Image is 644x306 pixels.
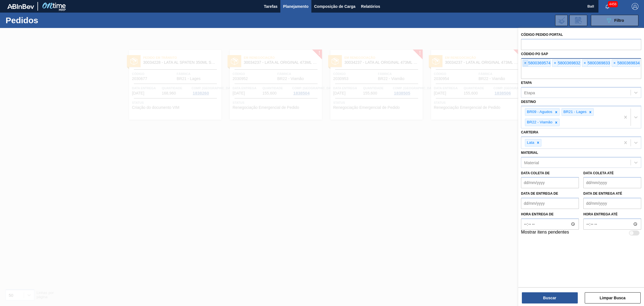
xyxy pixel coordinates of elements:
[569,15,587,26] div: Solicitação de Revisão de Pedidos
[562,109,588,116] div: BR21 - Lages
[521,210,579,218] label: Hora entrega de
[582,60,610,67] div: 5800369833
[525,139,535,146] div: Lata
[521,52,548,56] label: Códido PO SAP
[522,60,551,67] div: 5800369574
[524,160,539,165] div: Material
[521,198,579,209] input: dd/mm/yyyy
[521,177,579,188] input: dd/mm/yyyy
[521,192,558,196] label: Data de Entrega de
[552,60,580,67] div: 5800369832
[608,1,618,7] span: 4456
[521,230,569,236] label: Mostrar itens pendentes
[521,33,563,37] label: Código Pedido Portal
[7,4,34,9] img: TNhmsLtSVTkK8tSr43FrP2fwEKptu5GPRR3wAAAABJRU5ErkJggg==
[523,60,528,67] span: ×
[314,3,356,10] span: Composição de Carga
[525,119,553,126] div: BR22 - Viamão
[632,3,638,10] img: Logout
[582,60,588,67] span: ×
[6,17,91,23] h1: Pedidos
[612,60,640,67] div: 5800369834
[521,81,532,85] label: Etapa
[521,130,538,134] label: Carteira
[583,177,641,188] input: dd/mm/yyyy
[583,171,614,175] label: Data coleta até
[521,100,536,104] label: Destino
[521,151,538,155] label: Material
[583,198,641,209] input: dd/mm/yyyy
[521,171,550,175] label: Data coleta de
[283,3,309,10] span: Planejamento
[552,60,558,67] span: ×
[591,15,638,26] button: Filtro
[361,3,380,10] span: Relatórios
[612,60,617,67] span: ×
[555,15,568,26] div: Importar Negociações dos Pedidos
[583,210,641,218] label: Hora entrega até
[614,18,624,23] span: Filtro
[524,90,535,95] div: Etapa
[598,3,616,10] button: Notificações
[525,109,553,116] div: BR09 - Agudos
[264,3,278,10] span: Tarefas
[583,192,622,196] label: Data de Entrega até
